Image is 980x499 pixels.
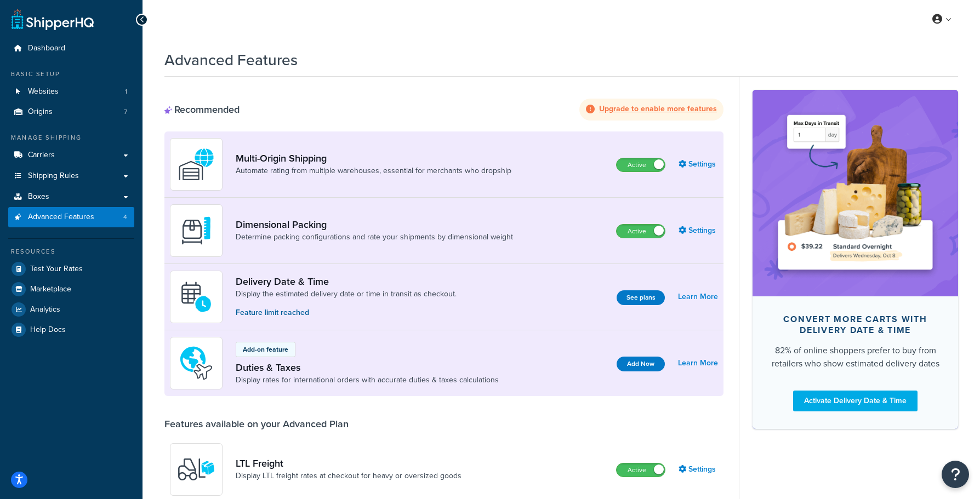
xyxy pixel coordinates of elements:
[8,102,134,122] a: Origins7
[8,247,134,256] div: Resources
[679,223,718,238] a: Settings
[8,70,134,79] div: Basic Setup
[28,107,53,117] span: Origins
[125,87,127,96] span: 1
[164,104,240,116] div: Recommended
[678,289,718,305] a: Learn More
[8,320,134,340] a: Help Docs
[769,106,942,279] img: feature-image-ddt-36eae7f7280da8017bfb280eaccd9c446f90b1fe08728e4019434db127062ab4.png
[8,82,134,102] a: Websites1
[236,165,511,176] a: Automate rating from multiple warehouses, essential for merchants who dropship
[8,102,134,122] li: Origins
[30,305,60,314] span: Analytics
[177,450,215,489] img: y79ZsPf0fXUFUhFXDzUgf+ktZg5F2+ohG75+v3d2s1D9TjoU8PiyCIluIjV41seZevKCRuEjTPPOKHJsQcmKCXGdfprl3L4q7...
[617,357,665,371] button: Add Now
[617,463,665,477] label: Active
[8,300,134,319] a: Analytics
[8,82,134,102] li: Websites
[8,145,134,165] a: Carriers
[164,49,298,71] h1: Advanced Features
[599,103,717,114] strong: Upgrade to enable more features
[617,225,665,238] label: Active
[236,276,457,288] a: Delivery Date & Time
[236,152,511,164] a: Multi-Origin Shipping
[8,38,134,59] a: Dashboard
[236,471,461,481] a: Display LTL freight rates at checkout for heavy or oversized goods
[793,391,918,411] a: Activate Delivery Date & Time
[679,462,718,477] a: Settings
[28,213,94,222] span: Advanced Features
[8,279,134,299] a: Marketplace
[8,166,134,186] a: Shipping Rules
[124,107,127,117] span: 7
[617,158,665,171] label: Active
[28,171,79,181] span: Shipping Rules
[236,457,461,469] a: LTL Freight
[177,145,215,183] img: WatD5o0RtDAAAAAElFTkSuQmCC
[30,285,71,294] span: Marketplace
[177,344,215,382] img: icon-duo-feat-landed-cost-7136b061.png
[236,289,457,300] a: Display the estimated delivery date or time in transit as checkout.
[236,232,513,243] a: Determine packing configurations and rate your shipments by dimensional weight
[28,151,55,160] span: Carriers
[8,207,134,227] li: Advanced Features
[243,345,288,354] p: Add-on feature
[8,207,134,227] a: Advanced Features4
[28,44,65,53] span: Dashboard
[28,192,49,202] span: Boxes
[679,157,718,172] a: Settings
[8,133,134,142] div: Manage Shipping
[236,307,457,319] p: Feature limit reached
[678,355,718,371] a: Learn More
[177,278,215,316] img: gfkeb5ejjkALwAAAABJRU5ErkJggg==
[8,259,134,279] a: Test Your Rates
[164,418,349,430] div: Features available on your Advanced Plan
[177,211,215,250] img: DTVBYsAAAAAASUVORK5CYII=
[236,219,513,231] a: Dimensional Packing
[770,344,941,370] div: 82% of online shoppers prefer to buy from retailers who show estimated delivery dates
[236,362,499,374] a: Duties & Taxes
[123,213,127,222] span: 4
[30,265,83,274] span: Test Your Rates
[30,325,66,335] span: Help Docs
[8,187,134,207] a: Boxes
[28,87,59,96] span: Websites
[236,375,499,386] a: Display rates for international orders with accurate duties & taxes calculations
[770,314,941,336] div: Convert more carts with delivery date & time
[617,290,665,305] button: See plans
[942,461,969,488] button: Open Resource Center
